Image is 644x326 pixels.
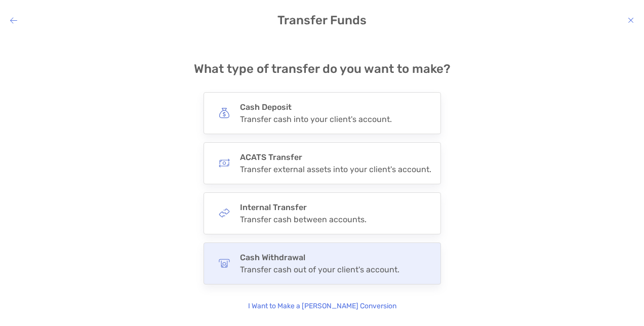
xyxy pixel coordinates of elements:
[194,62,451,76] h4: What type of transfer do you want to make?
[240,253,399,262] h4: Cash Withdrawal
[219,107,230,118] img: button icon
[219,208,230,219] img: button icon
[240,152,431,162] h4: ACATS Transfer
[219,258,230,269] img: button icon
[240,165,431,174] div: Transfer external assets into your client's account.
[240,215,367,224] div: Transfer cash between accounts.
[219,157,230,169] img: button icon
[240,114,392,124] div: Transfer cash into your client's account.
[240,202,367,212] h4: Internal Transfer
[240,265,399,274] div: Transfer cash out of your client's account.
[240,102,392,112] h4: Cash Deposit
[248,301,396,312] p: I Want to Make a [PERSON_NAME] Conversion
